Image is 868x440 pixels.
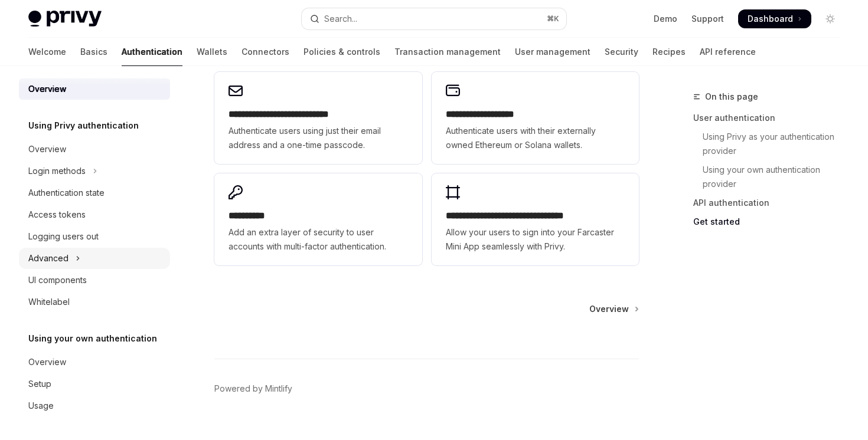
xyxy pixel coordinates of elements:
[28,399,54,413] div: Usage
[28,229,99,244] div: Logging users out
[700,38,756,66] a: API reference
[229,124,407,152] span: Authenticate users using just their email address and a one-time passcode.
[28,186,105,200] div: Authentication state
[19,352,170,373] a: Overview
[693,160,849,193] a: Using your own authentication provider
[547,14,559,24] span: ⌘ K
[691,13,724,25] a: Support
[28,82,66,96] div: Overview
[654,13,677,25] a: Demo
[302,8,566,29] button: Open search
[28,355,66,369] div: Overview
[19,160,170,182] button: Toggle Login methods section
[214,173,422,265] a: **** *****Add an extra layer of security to user accounts with multi-factor authentication.
[19,291,170,313] a: Whitelabel
[80,38,107,66] a: Basics
[693,212,849,231] a: Get started
[589,303,638,315] a: Overview
[28,142,66,156] div: Overview
[304,38,380,66] a: Policies & controls
[324,12,357,26] div: Search...
[19,373,170,395] a: Setup
[214,383,292,395] a: Powered by Mintlify
[446,124,625,152] span: Authenticate users with their externally owned Ethereum or Solana wallets.
[446,225,625,254] span: Allow your users to sign into your Farcaster Mini App seamlessly with Privy.
[242,38,289,66] a: Connectors
[693,109,849,127] a: User authentication
[589,303,629,315] span: Overview
[394,38,501,66] a: Transaction management
[738,9,811,28] a: Dashboard
[652,38,686,66] a: Recipes
[28,11,102,27] img: light logo
[432,72,639,164] a: **** **** **** ****Authenticate users with their externally owned Ethereum or Solana wallets.
[28,208,86,222] div: Access tokens
[122,38,182,66] a: Authentication
[28,377,51,391] div: Setup
[197,38,227,66] a: Wallets
[693,127,849,160] a: Using Privy as your authentication provider
[28,119,139,133] h5: Using Privy authentication
[705,90,758,104] span: On this page
[605,38,638,66] a: Security
[28,164,86,178] div: Login methods
[19,78,170,100] a: Overview
[19,270,170,291] a: UI components
[693,193,849,212] a: API authentication
[229,225,407,254] span: Add an extra layer of security to user accounts with multi-factor authentication.
[28,331,157,346] h5: Using your own authentication
[28,295,70,309] div: Whitelabel
[19,395,170,416] a: Usage
[748,13,793,25] span: Dashboard
[19,182,170,203] a: Authentication state
[28,38,66,66] a: Welcome
[515,38,590,66] a: User management
[19,139,170,160] a: Overview
[19,204,170,225] a: Access tokens
[28,251,68,265] div: Advanced
[19,226,170,247] a: Logging users out
[28,273,87,287] div: UI components
[19,248,170,269] button: Toggle Advanced section
[821,9,840,28] button: Toggle dark mode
